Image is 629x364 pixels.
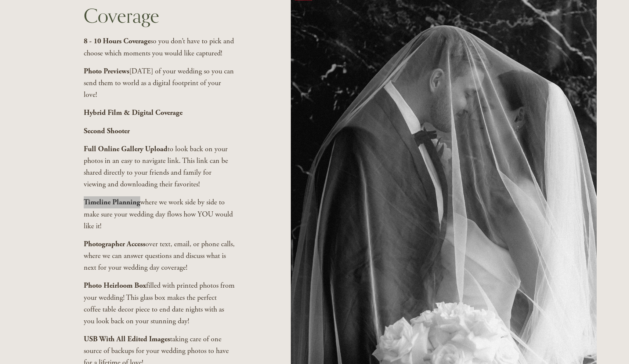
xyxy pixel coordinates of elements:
p: so you don’t have to pick and choose which moments you would like captured! [84,35,235,59]
strong: Full Online Gallery Upload [84,145,167,153]
p: where we work side by side to make sure your wedding day flows how YOU would like it! [84,196,235,232]
strong: Photo Previews [84,67,129,76]
strong: USB With All Edited Images [84,335,170,343]
strong: Hybrid Film & Digital Coverage [84,108,182,117]
strong: Photo Heirloom Box [84,281,146,290]
strong: Photographer Access [84,240,145,248]
p: filled with printed photos from your wedding! This glass box makes the perfect coffee table decor... [84,280,235,327]
p: [DATE] of your wedding so you can send them to world as a digital footprint of your love! [84,65,235,101]
strong: Second Shooter [84,127,130,135]
p: to look back on your photos in an easy to navigate link. This link can be shared directly to your... [84,143,235,191]
p: over text, email, or phone calls, where we can answer questions and discuss what is next for your... [84,238,235,274]
strong: Timeline Planning [84,198,140,207]
strong: 8 - 10 Hours Coverage [84,37,151,45]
